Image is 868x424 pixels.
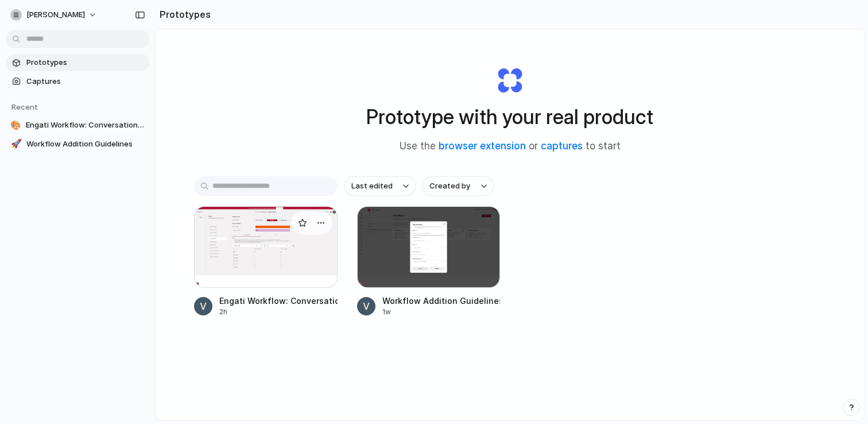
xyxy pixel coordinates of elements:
[382,307,501,317] div: 1w
[219,295,338,307] div: Engati Workflow: Conversation & P2A Messages
[439,140,526,152] a: browser extension
[6,6,103,24] button: [PERSON_NAME]
[10,120,21,131] div: 🎨
[26,120,145,131] span: Engati Workflow: Conversation & P2A Messages
[541,140,583,152] a: captures
[6,73,149,90] a: Captures
[26,76,145,87] span: Captures
[6,136,149,153] a: 🚀Workflow Addition Guidelines
[10,138,22,150] div: 🚀
[11,102,38,111] span: Recent
[366,102,653,132] h1: Prototype with your real product
[26,138,145,150] span: Workflow Addition Guidelines
[6,117,149,134] a: 🎨Engati Workflow: Conversation & P2A Messages
[351,180,393,192] span: Last edited
[429,180,470,192] span: Created by
[194,206,338,317] a: Engati Workflow: Conversation & P2A MessagesEngati Workflow: Conversation & P2A Messages2h
[155,7,211,21] h2: Prototypes
[382,295,501,307] div: Workflow Addition Guidelines
[344,176,416,196] button: Last edited
[357,206,501,317] a: Workflow Addition GuidelinesWorkflow Addition Guidelines1w
[26,57,145,68] span: Prototypes
[26,9,85,21] span: [PERSON_NAME]
[219,307,338,317] div: 2h
[6,54,149,71] a: Prototypes
[423,176,494,196] button: Created by
[400,139,621,154] span: Use the or to start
